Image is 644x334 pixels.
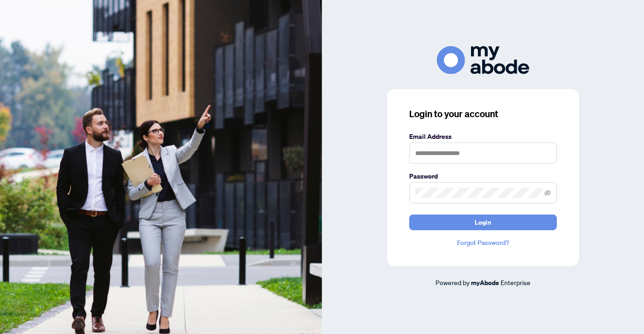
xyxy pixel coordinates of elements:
a: myAbode [471,278,499,288]
label: Email Address [409,131,557,142]
span: eye-invisible [544,190,551,196]
span: Powered by [435,278,470,286]
label: Password [409,171,557,181]
img: ma-logo [437,46,529,74]
span: Login [475,215,491,230]
button: Login [409,215,557,230]
h3: Login to your account [409,107,557,120]
span: Enterprise [501,278,531,286]
a: Forgot Password? [409,238,557,248]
